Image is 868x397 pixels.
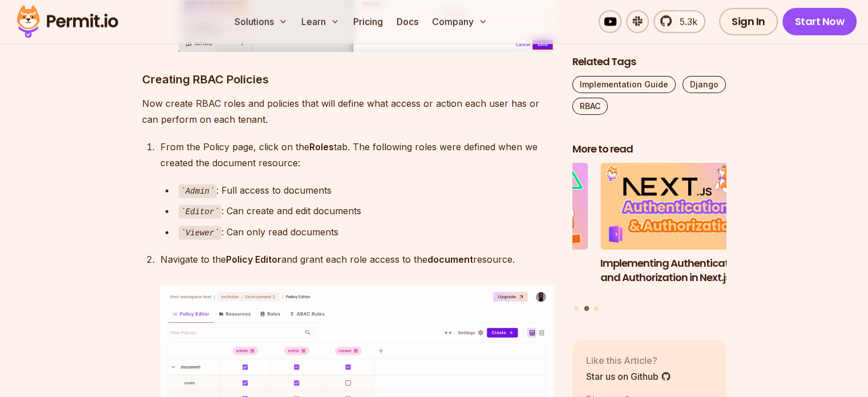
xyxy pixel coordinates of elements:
strong: Policy Editor [226,254,281,265]
button: Go to slide 2 [584,306,589,311]
button: Learn [297,10,344,33]
a: Implementing Multi-Tenant RBAC in Nuxt.jsImplementing Multi-Tenant RBAC in Nuxt.js [434,163,588,299]
button: Go to slide 3 [594,306,599,311]
div: : Can only read documents [179,224,554,240]
a: Docs [392,10,423,33]
a: Star us on Github [586,370,671,383]
p: From the Policy page, click on the tab. The following roles were defined when we created the docu... [160,139,554,171]
a: Start Now [782,8,857,35]
img: Permit logo [11,2,123,41]
code: Editor [179,205,221,219]
h2: More to read [572,142,726,157]
div: : Can create and edit documents [179,203,554,219]
a: 5.3k [653,10,705,33]
h3: Creating RBAC Policies [142,70,554,89]
a: Implementation Guide [572,76,676,93]
img: Implementing Authentication and Authorization in Next.js [600,163,754,250]
h2: Related Tags [572,55,726,69]
button: Company [427,10,492,33]
button: Solutions [230,10,292,33]
li: 1 of 3 [434,163,588,299]
a: Django [683,76,726,93]
h3: Implementing Multi-Tenant RBAC in Nuxt.js [434,256,588,285]
code: Viewer [179,226,221,240]
p: Navigate to the and grant each role access to the resource. [160,251,554,267]
div: Posts [572,163,726,313]
code: Admin [179,185,217,198]
strong: document [427,254,473,265]
li: 2 of 3 [600,163,754,299]
button: Go to slide 1 [574,306,579,311]
span: 5.3k [673,15,697,29]
p: Now create RBAC roles and policies that will define what access or action each user has or can pe... [142,95,554,127]
a: Sign In [719,8,778,35]
strong: Roles [309,141,334,153]
p: Like this Article? [586,354,671,367]
a: Pricing [349,10,387,33]
h3: Implementing Authentication and Authorization in Next.js [600,256,754,285]
div: : Full access to documents [179,182,554,199]
a: RBAC [572,98,608,115]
